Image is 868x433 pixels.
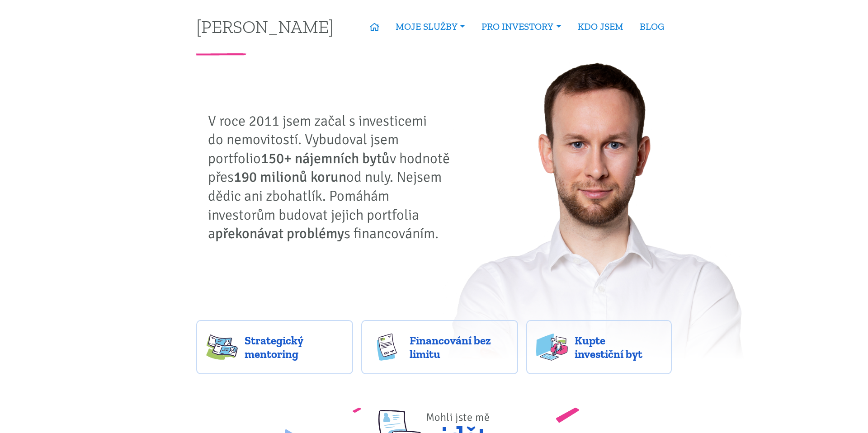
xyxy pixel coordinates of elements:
strong: 150+ nájemních bytů [261,150,390,167]
a: MOJE SLUŽBY [387,16,473,37]
img: strategy [206,334,238,361]
strong: 190 milionů korun [234,168,346,186]
span: Strategický mentoring [245,334,343,361]
a: [PERSON_NAME] [196,18,334,35]
a: Financování bez limitu [361,320,518,374]
img: flats [536,334,568,361]
span: Financování bez limitu [410,334,508,361]
a: KDO JSEM [570,16,632,37]
span: Mohli jste mě [426,410,490,424]
a: Strategický mentoring [196,320,353,374]
a: PRO INVESTORY [473,16,569,37]
p: V roce 2011 jsem začal s investicemi do nemovitostí. Vybudoval jsem portfolio v hodnotě přes od n... [208,112,457,243]
a: Kupte investiční byt [526,320,672,374]
a: BLOG [632,16,672,37]
strong: překonávat problémy [215,225,344,242]
img: finance [371,334,403,361]
span: Kupte investiční byt [575,334,662,361]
